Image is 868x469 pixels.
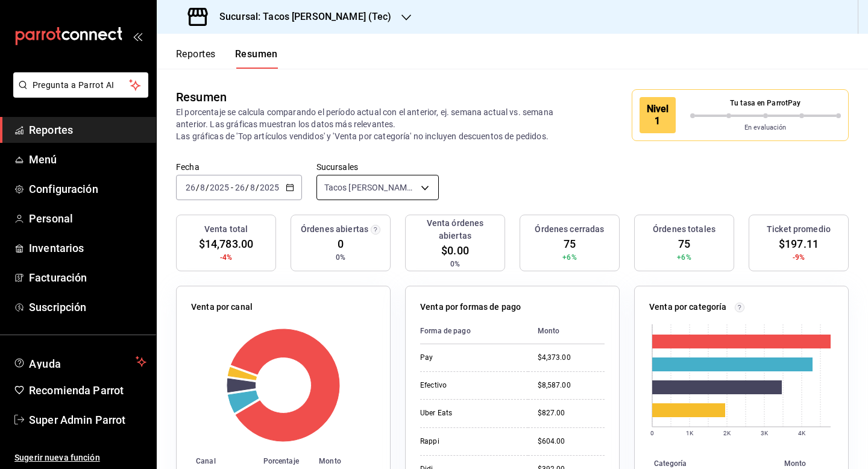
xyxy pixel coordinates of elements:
th: Monto [314,455,390,468]
span: Pregunta a Parrot AI [33,79,130,92]
span: Super Admin Parrot [29,412,146,428]
input: -- [234,183,245,192]
input: -- [185,183,196,192]
a: Pregunta a Parrot AI [8,87,148,100]
p: Tu tasa en ParrotPay [690,98,841,109]
p: Venta por formas de pago [420,301,521,313]
div: $8,587.00 [538,380,605,391]
span: 75 [678,236,690,252]
label: Sucursales [316,163,439,171]
input: -- [250,183,256,192]
span: -4% [220,252,232,263]
span: Ayuda [29,354,131,369]
button: Reportes [176,48,216,69]
span: Tacos [PERSON_NAME] (Tec) [324,181,417,194]
span: 0% [450,259,460,269]
div: Pay [420,353,518,363]
span: $14,783.00 [199,236,253,252]
span: Inventarios [29,240,146,256]
h3: Venta total [204,223,248,236]
h3: Órdenes cerradas [535,223,604,236]
h3: Sucursal: Tacos [PERSON_NAME] (Tec) [210,10,392,24]
span: Sugerir nueva función [14,452,146,464]
span: / [256,183,259,192]
text: 2K [723,430,731,436]
p: En evaluación [690,123,841,133]
text: 1K [686,430,694,436]
span: / [245,183,249,192]
span: $0.00 [441,242,469,259]
button: open_drawer_menu [133,31,142,41]
button: Resumen [235,48,278,69]
input: ---- [209,183,230,192]
input: ---- [259,183,280,192]
th: Porcentaje [259,455,315,468]
h3: Venta órdenes abiertas [410,217,500,242]
span: Facturación [29,269,146,286]
div: Nivel 1 [640,97,676,133]
span: -9% [793,252,805,263]
div: Rappi [420,436,518,447]
span: / [196,183,200,192]
span: Menú [29,151,146,168]
span: - [231,183,233,192]
div: $827.00 [538,408,605,418]
p: Venta por canal [191,301,253,313]
span: Recomienda Parrot [29,382,146,398]
h3: Órdenes abiertas [301,223,368,236]
h3: Ticket promedio [767,223,831,236]
span: Personal [29,210,146,227]
p: El porcentaje se calcula comparando el período actual con el anterior, ej. semana actual vs. sema... [176,106,568,142]
span: / [206,183,209,192]
span: 0 [338,236,344,252]
p: Venta por categoría [649,301,727,313]
text: 4K [798,430,806,436]
span: 0% [336,252,345,263]
div: navigation tabs [176,48,278,69]
button: Pregunta a Parrot AI [13,72,148,98]
text: 3K [761,430,769,436]
span: +6% [677,252,691,263]
span: Configuración [29,181,146,197]
th: Monto [528,318,605,344]
div: Resumen [176,88,227,106]
input: -- [200,183,206,192]
span: Reportes [29,122,146,138]
span: Suscripción [29,299,146,315]
div: Efectivo [420,380,518,391]
th: Forma de pago [420,318,528,344]
label: Fecha [176,163,302,171]
span: $197.11 [779,236,819,252]
div: Uber Eats [420,408,518,418]
div: $4,373.00 [538,353,605,363]
h3: Órdenes totales [653,223,715,236]
text: 0 [650,430,654,436]
div: $604.00 [538,436,605,447]
th: Canal [177,455,259,468]
span: 75 [564,236,576,252]
span: +6% [562,252,576,263]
